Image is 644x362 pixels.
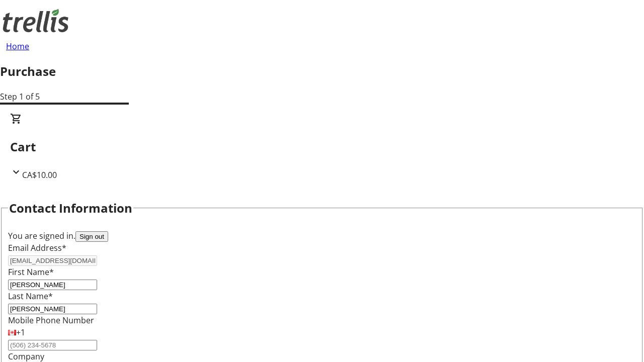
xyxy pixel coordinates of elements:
label: Mobile Phone Number [8,315,94,326]
button: Sign out [75,231,108,242]
input: (506) 234-5678 [8,340,97,350]
div: You are signed in. [8,230,636,242]
h2: Contact Information [9,199,132,217]
span: CA$10.00 [22,169,57,180]
label: Company [8,351,44,362]
label: First Name* [8,266,54,278]
label: Last Name* [8,291,53,302]
div: CartCA$10.00 [10,113,634,181]
label: Email Address* [8,242,66,253]
h2: Cart [10,138,634,156]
